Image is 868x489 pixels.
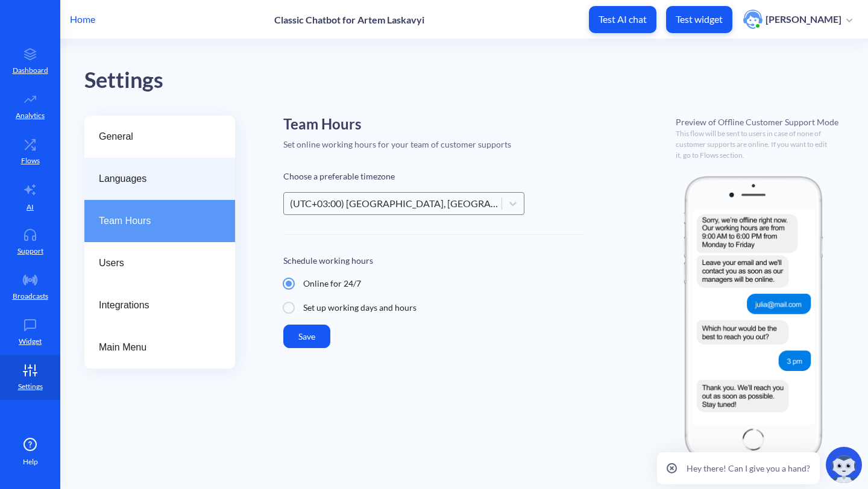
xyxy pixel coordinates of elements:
span: Online for 24/7 [303,278,361,290]
p: Flows [21,155,40,166]
span: Help [23,456,38,467]
p: Choose a preferable timezone [283,170,585,182]
button: Save [283,325,330,348]
button: user photo[PERSON_NAME] [737,8,858,30]
p: Dashboard [13,65,48,76]
h2: Team Hours [283,116,585,133]
a: General [84,116,235,158]
span: Main Menu [99,340,211,355]
span: General [99,129,211,144]
p: AI [27,202,34,213]
p: Classic Chatbot for Artem Laskavyi [274,14,424,25]
span: Languages [99,172,211,186]
a: Main Menu [84,326,235,369]
img: copilot-icon.svg [826,447,862,483]
p: Support [17,246,43,257]
p: Test widget [676,13,723,25]
p: Home [70,12,95,26]
p: Set online working hours for your team of customer supports [283,138,585,151]
img: user photo [743,10,763,29]
img: working hours [676,170,830,466]
div: (UTC+03:00) [GEOGRAPHIC_DATA], [GEOGRAPHIC_DATA], [GEOGRAPHIC_DATA] [290,196,503,211]
p: Broadcasts [13,291,48,302]
a: Integrations [84,284,235,326]
span: Users [99,256,211,270]
p: [PERSON_NAME] [766,13,841,26]
p: Hey there! Can I give you a hand? [687,462,810,475]
a: Team Hours [84,200,235,242]
div: Settings [84,63,868,98]
button: Test AI chat [589,6,656,33]
span: Integrations [99,298,211,313]
span: Team Hours [99,214,211,228]
a: Languages [84,158,235,200]
a: Users [84,242,235,284]
span: Set up working days and hours [303,302,417,314]
p: Test AI chat [599,13,647,25]
button: Test widget [666,6,732,33]
p: This flow will be sent to users in case of none of customer supports are online. If you want to e... [676,128,827,161]
p: Widget [19,336,42,347]
p: Settings [18,381,43,392]
p: Schedule working hours [283,254,585,267]
p: Preview of Offline Customer Support Mode [676,116,844,128]
p: Analytics [16,110,45,121]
